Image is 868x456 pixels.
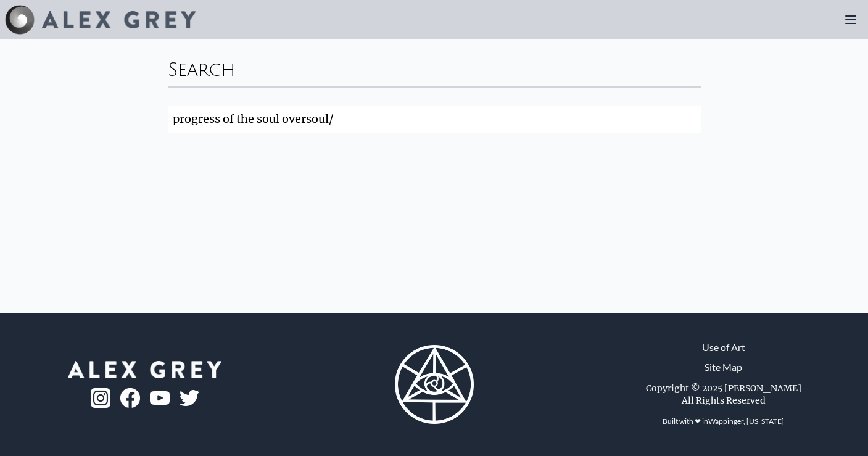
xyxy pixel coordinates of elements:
div: Copyright © 2025 [PERSON_NAME] [646,382,801,394]
img: youtube-logo.png [150,391,170,405]
img: ig-logo.png [91,388,110,408]
input: Search... [168,106,701,133]
a: Site Map [705,360,742,375]
img: twitter-logo.png [180,390,199,406]
img: fb-logo.png [120,388,140,408]
div: Built with ❤ in [658,412,789,431]
a: Wappinger, [US_STATE] [708,417,784,426]
div: Search [168,49,701,86]
div: All Rights Reserved [682,394,766,407]
a: Use of Art [702,340,745,355]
